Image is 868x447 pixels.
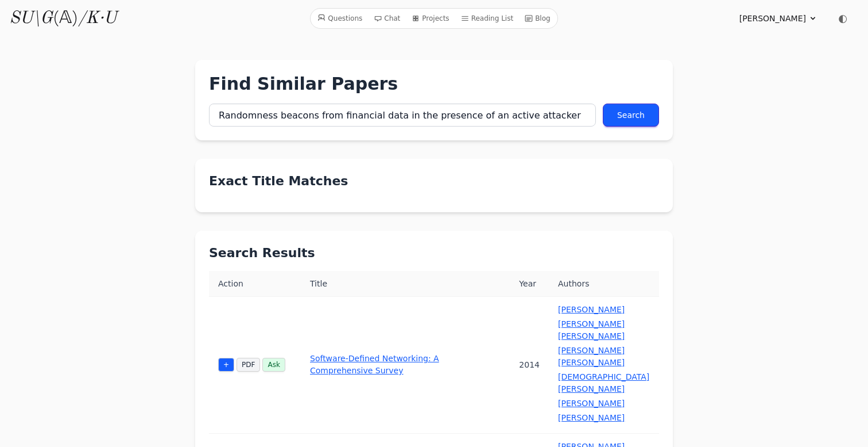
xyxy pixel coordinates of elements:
[262,358,285,372] a: Ask
[78,10,117,27] i: /K·U
[209,74,659,94] h1: Find Similar Papers
[218,358,234,372] a: +
[209,244,659,261] h2: Search Results
[558,398,650,410] a: [PERSON_NAME]
[209,271,301,297] th: Action
[558,412,650,424] a: [PERSON_NAME]
[739,13,817,24] summary: [PERSON_NAME]
[558,371,650,395] a: [DEMOGRAPHIC_DATA][PERSON_NAME]
[558,304,650,316] a: [PERSON_NAME]
[313,11,367,26] a: Questions
[558,318,650,342] a: [PERSON_NAME] [PERSON_NAME]
[549,271,659,297] th: Authors
[456,11,518,26] a: Reading List
[209,104,596,127] input: Enter paper title...
[739,13,806,24] span: [PERSON_NAME]
[237,358,260,372] a: PDF
[301,271,510,297] th: Title
[831,7,854,30] button: ◐
[558,345,650,369] a: [PERSON_NAME] [PERSON_NAME]
[9,10,53,27] i: SU\G
[369,11,405,26] a: Chat
[310,354,439,375] a: Software-Defined Networking: A Comprehensive Survey
[209,173,659,189] h2: Exact Title Matches
[520,11,555,26] a: Blog
[838,13,847,24] span: ◐
[510,271,549,297] th: Year
[510,296,549,433] td: 2014
[603,104,659,127] button: Search
[407,11,454,26] a: Projects
[9,8,117,29] a: SU\G(𝔸)/K·U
